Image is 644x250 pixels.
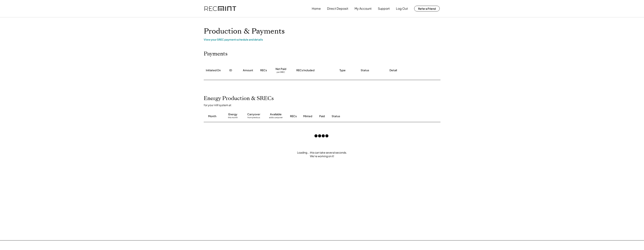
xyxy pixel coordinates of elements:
[229,68,232,72] div: ID
[361,68,369,72] div: Status
[269,116,283,120] div: adds carryover
[204,38,440,41] div: View your SREC payment schedule and details
[277,71,285,74] div: per SREC
[355,5,372,12] button: My Account
[200,151,444,158] div: Loading... this can take several seconds. We're working on it!
[204,95,274,102] h2: Energy Production & SRECs
[208,114,216,118] div: Month
[290,114,297,118] div: RECs
[389,68,397,72] div: Detail
[243,68,253,72] div: Amount
[247,112,260,116] div: Carryover
[296,68,314,72] div: RECs Included
[204,51,228,57] h2: Payments
[204,6,236,11] img: recmint-logotype%403x.png
[339,68,346,72] div: Type
[228,112,237,116] div: Energy
[228,116,238,120] div: this month
[303,114,312,118] div: Minted
[312,5,321,12] button: Home
[270,112,282,116] div: Available
[319,114,325,118] div: Paid
[332,114,397,118] div: Status
[276,67,286,71] div: Net Paid
[378,5,390,12] button: Support
[396,5,408,12] button: Log Out
[206,68,221,72] div: Initiated On
[327,5,348,12] button: Direct Deposit
[204,103,444,107] div: for your kW system at
[247,116,260,120] div: from previous
[260,68,267,72] div: RECs
[414,6,440,11] button: Refer a Friend
[204,27,440,36] h1: Production & Payments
